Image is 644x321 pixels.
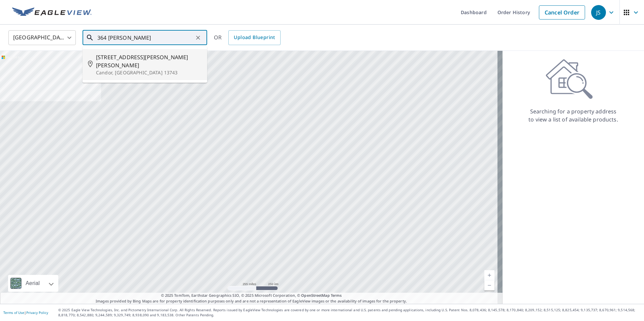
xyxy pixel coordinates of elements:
[591,5,606,20] div: JS
[3,311,48,315] p: |
[484,270,494,280] a: Current Level 5, Zoom In
[3,310,24,315] a: Terms of Use
[214,30,281,45] div: OR
[8,28,76,47] div: [GEOGRAPHIC_DATA]
[228,30,280,45] a: Upload Blueprint
[301,293,329,298] a: OpenStreetMap
[8,275,58,292] div: Aerial
[24,275,42,292] div: Aerial
[161,293,342,298] span: © 2025 TomTom, Earthstar Geographics SIO, © 2025 Microsoft Corporation, ©
[484,280,494,290] a: Current Level 5, Zoom Out
[193,33,203,42] button: Clear
[26,310,48,315] a: Privacy Policy
[234,33,275,42] span: Upload Blueprint
[58,308,641,318] p: © 2025 Eagle View Technologies, Inc. and Pictometry International Corp. All Rights Reserved. Repo...
[96,69,202,76] p: Candor, [GEOGRAPHIC_DATA] 13743
[331,293,342,298] a: Terms
[96,53,202,69] span: [STREET_ADDRESS][PERSON_NAME][PERSON_NAME]
[97,28,193,47] input: Search by address or latitude-longitude
[539,5,585,20] a: Cancel Order
[12,7,92,17] img: EV Logo
[528,107,618,123] p: Searching for a property address to view a list of available products.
